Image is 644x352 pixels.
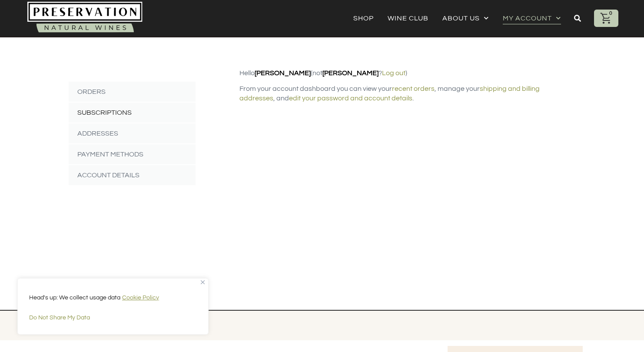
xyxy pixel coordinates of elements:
a: Addresses [69,123,195,143]
a: edit your password and account details [289,95,412,102]
nav: Menu [353,12,561,24]
a: About Us [442,12,489,24]
div: 0 [607,10,615,17]
p: Head's up: We collect usage data [29,292,197,303]
nav: Account pages [69,61,195,248]
p: From your account dashboard you can view your , manage your , and . [239,84,562,103]
a: recent orders [392,85,435,92]
a: Account Details [69,165,195,185]
img: Close [201,280,205,284]
img: Natural-organic-biodynamic-wine [27,2,143,35]
a: Shop [353,12,374,24]
strong: [PERSON_NAME] [322,70,378,76]
p: Hello (not ? ) [239,68,562,78]
a: Wine Club [388,12,428,24]
a: Payment methods [69,144,195,164]
a: Log out [382,70,405,76]
strong: [PERSON_NAME] [255,70,311,76]
a: My account [503,12,561,24]
button: Do Not Share My Data [29,310,197,325]
a: Subscriptions [69,103,195,123]
a: Orders [69,82,195,102]
h4: Recently Viewed [37,321,414,336]
a: Cookie Policy [122,294,159,301]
